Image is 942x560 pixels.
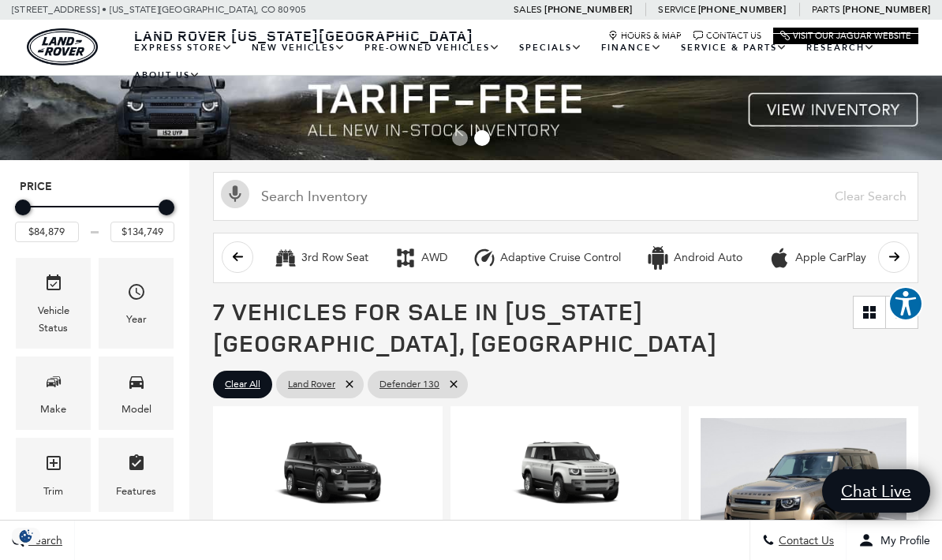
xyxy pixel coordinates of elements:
div: ModelModel [99,357,174,430]
div: Price [15,194,174,242]
div: VehicleVehicle Status [16,258,91,349]
button: Adaptive Cruise ControlAdaptive Cruise Control [464,241,630,274]
div: AWD [421,251,447,265]
a: Contact Us [693,31,761,41]
span: Land Rover [288,375,335,394]
a: [STREET_ADDRESS] • [US_STATE][GEOGRAPHIC_DATA], CO 80905 [12,4,306,15]
span: Service [658,4,695,15]
img: Land Rover [27,28,98,65]
button: scroll left [222,241,253,273]
div: 3rd Row Seat [301,251,368,265]
a: Specials [510,34,592,62]
div: Trim [43,483,63,500]
nav: Main Navigation [125,34,918,89]
a: Finance [592,34,671,62]
img: 2025 LAND ROVER Defender 130 S 300PS [225,418,431,534]
h5: Price [20,180,170,194]
img: Opt-Out Icon [8,528,44,544]
span: Defender 130 [379,375,439,394]
button: scroll right [878,241,910,273]
a: [PHONE_NUMBER] [698,3,786,16]
a: EXPRESS STORE [125,34,242,62]
span: Trim [44,450,63,482]
span: Chat Live [833,480,919,502]
a: Service & Parts [671,34,797,62]
svg: Click to toggle on voice search [221,180,249,208]
a: Chat Live [822,469,930,513]
a: Pre-Owned Vehicles [355,34,510,62]
div: AWD [394,246,417,270]
img: 2025 LAND ROVER Defender 130 400PS S [462,418,668,534]
div: Features [116,483,156,500]
span: Go to slide 1 [452,130,468,146]
a: [PHONE_NUMBER] [843,3,930,16]
div: Android Auto [674,251,742,265]
a: Land Rover [US_STATE][GEOGRAPHIC_DATA] [125,26,483,45]
button: Android AutoAndroid Auto [637,241,751,274]
span: Make [44,368,63,401]
div: MakeMake [16,357,91,430]
div: TrimTrim [16,438,91,511]
input: Search Inventory [213,172,918,221]
a: Hours & Map [608,31,682,41]
button: AWDAWD [385,241,456,274]
div: Android Auto [646,246,670,270]
a: About Us [125,62,210,89]
button: Open user profile menu [847,521,942,560]
div: 3rd Row Seat [274,246,297,270]
a: Research [797,34,884,62]
span: Clear All [225,375,260,394]
div: Apple CarPlay [768,246,791,270]
span: Sales [514,4,542,15]
div: Model [121,401,151,418]
div: Year [126,311,147,328]
div: Maximum Price [159,200,174,215]
div: FeaturesFeatures [99,438,174,511]
a: [PHONE_NUMBER] [544,3,632,16]
span: Vehicle [44,270,63,302]
input: Maximum [110,222,174,242]
div: Minimum Price [15,200,31,215]
div: Apple CarPlay [795,251,866,265]
span: Go to slide 2 [474,130,490,146]
span: Land Rover [US_STATE][GEOGRAPHIC_DATA] [134,26,473,45]
a: Visit Our Jaguar Website [780,31,911,41]
div: YearYear [99,258,174,349]
a: land-rover [27,28,98,65]
div: Adaptive Cruise Control [500,251,621,265]
div: Adaptive Cruise Control [473,246,496,270]
button: 3rd Row Seat3rd Row Seat [265,241,377,274]
input: Minimum [15,222,79,242]
span: Year [127,278,146,311]
span: Contact Us [775,534,834,547]
span: 7 Vehicles for Sale in [US_STATE][GEOGRAPHIC_DATA], [GEOGRAPHIC_DATA] [213,295,717,359]
button: Apple CarPlayApple CarPlay [759,241,875,274]
a: New Vehicles [242,34,355,62]
aside: Accessibility Help Desk [888,286,923,324]
span: Model [127,368,146,401]
section: Click to Open Cookie Consent Modal [8,528,44,544]
div: Make [40,401,66,418]
div: Vehicle Status [28,302,79,337]
span: My Profile [874,534,930,547]
a: Grid View [854,297,885,328]
span: Parts [812,4,840,15]
span: Features [127,450,146,482]
button: Explore your accessibility options [888,286,923,321]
